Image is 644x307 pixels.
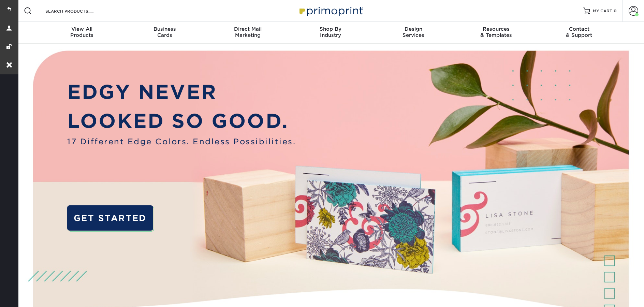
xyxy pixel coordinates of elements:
[206,22,289,44] a: Direct MailMarketing
[455,22,538,44] a: Resources& Templates
[614,9,617,13] span: 0
[123,22,206,44] a: BusinessCards
[538,26,620,38] div: & Support
[289,26,372,38] div: Industry
[67,136,296,147] span: 17 Different Edge Colors. Endless Possibilities.
[67,205,153,231] a: GET STARTED
[41,26,123,38] div: Products
[455,26,538,32] span: Resources
[123,26,206,38] div: Cards
[372,22,455,44] a: DesignServices
[455,26,538,38] div: & Templates
[296,3,365,18] img: Primoprint
[41,22,123,44] a: View AllProducts
[41,26,123,32] span: View All
[206,26,289,32] span: Direct Mail
[372,26,455,32] span: Design
[593,8,612,14] span: MY CART
[289,26,372,32] span: Shop By
[538,26,620,32] span: Contact
[67,107,296,136] p: LOOKED SO GOOD.
[538,22,620,44] a: Contact& Support
[45,7,111,15] input: SEARCH PRODUCTS.....
[123,26,206,32] span: Business
[67,78,296,107] p: EDGY NEVER
[372,26,455,38] div: Services
[289,22,372,44] a: Shop ByIndustry
[206,26,289,38] div: Marketing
